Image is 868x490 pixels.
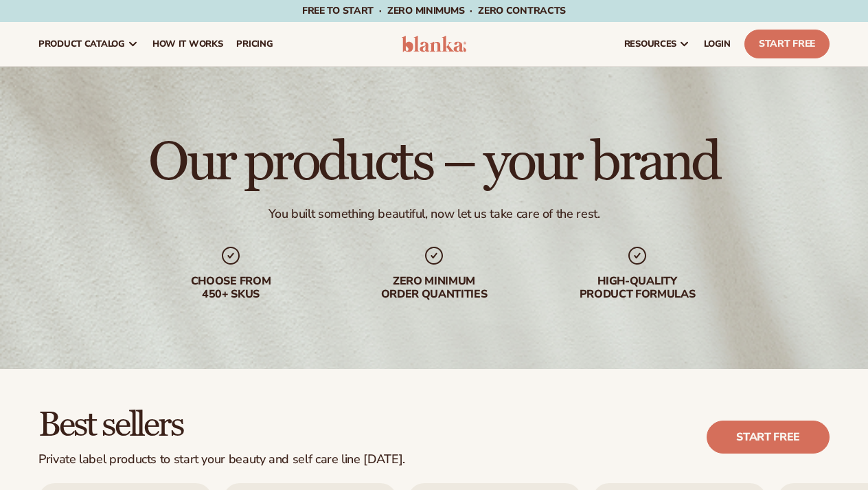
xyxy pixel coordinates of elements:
[148,135,719,190] h1: Our products – your brand
[143,275,319,301] div: Choose from 450+ Skus
[229,22,279,66] a: pricing
[152,38,223,49] span: How It Works
[624,38,676,49] span: resources
[32,22,146,66] a: product catalog
[697,22,738,66] a: LOGIN
[236,38,273,49] span: pricing
[707,421,830,454] a: Start free
[744,30,830,58] a: Start Free
[302,4,566,17] span: Free to start · ZERO minimums · ZERO contracts
[704,38,731,49] span: LOGIN
[146,22,230,66] a: How It Works
[402,36,466,52] img: logo
[38,452,405,467] div: Private label products to start your beauty and self care line [DATE].
[38,38,125,49] span: product catalog
[38,408,405,444] h2: Best sellers
[346,275,522,301] div: Zero minimum order quantities
[269,206,600,222] div: You built something beautiful, now let us take care of the rest.
[549,275,725,301] div: High-quality product formulas
[617,22,697,66] a: resources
